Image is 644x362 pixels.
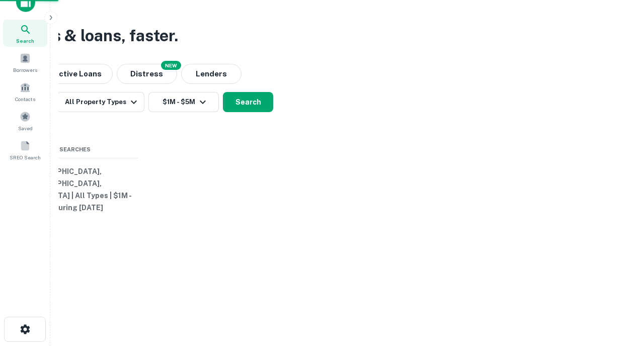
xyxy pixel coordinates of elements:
[3,49,47,76] a: Borrowers
[42,64,113,84] button: Active Loans
[16,37,34,45] span: Search
[181,64,242,84] button: Lenders
[161,61,181,70] div: NEW
[223,92,273,112] button: Search
[13,66,37,74] span: Borrowers
[10,153,41,161] span: SREO Search
[148,92,219,112] button: $1M - $5M
[3,78,47,105] a: Contacts
[117,64,177,84] button: Search distressed loans with lien and other non-mortgage details.
[594,282,644,330] iframe: Chat Widget
[3,136,47,163] a: SREO Search
[18,124,33,132] span: Saved
[3,107,47,134] a: Saved
[57,92,144,112] button: All Property Types
[15,95,35,103] span: Contacts
[3,20,47,47] a: Search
